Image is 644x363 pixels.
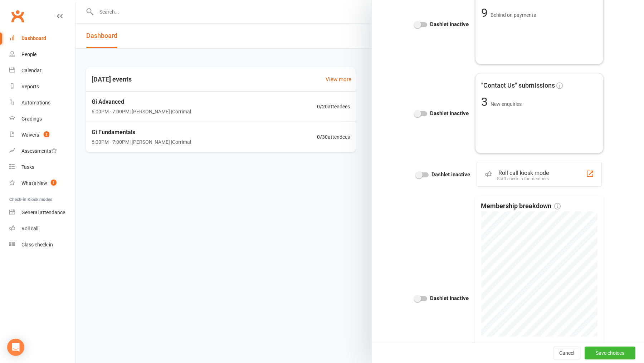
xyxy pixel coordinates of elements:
div: General attendance [21,210,65,215]
a: What's New1 [9,175,75,191]
a: Waivers 2 [9,127,75,143]
div: Assessments [21,148,57,154]
a: Class kiosk mode [9,237,75,253]
span: Behind on payments [491,12,536,18]
div: Calendar [21,68,42,73]
div: Staff check-in for members [497,176,549,181]
div: Automations [21,100,50,106]
strong: Dashlet inactive [430,294,469,303]
strong: Dashlet inactive [430,109,469,118]
div: Dashboard [21,35,46,41]
a: Roll call [9,221,75,237]
a: Tasks [9,159,75,175]
span: 3 [481,95,491,109]
span: 9 [481,6,491,20]
strong: Dashlet inactive [430,20,469,29]
div: Roll call kiosk mode [497,170,549,176]
a: General attendance kiosk mode [9,205,75,221]
button: Save choices [585,347,635,359]
div: Open Intercom Messenger [7,339,24,356]
a: Automations [9,95,75,111]
span: Membership breakdown [481,201,561,211]
div: People [21,51,36,57]
div: Reports [21,84,39,89]
a: Clubworx [9,7,26,25]
a: People [9,46,75,63]
a: Gradings [9,111,75,127]
div: Roll call [21,226,38,231]
div: Tasks [21,164,34,170]
a: Reports [9,79,75,95]
strong: Dashlet inactive [431,170,470,179]
div: Waivers [21,132,39,138]
span: 2 [44,131,49,137]
span: New enquiries [491,101,522,107]
a: Assessments [9,143,75,159]
span: 1 [51,180,57,186]
div: Class check-in [21,242,53,247]
a: Calendar [9,63,75,79]
a: Dashboard [9,30,75,46]
span: "Contact Us" submissions [481,80,555,91]
button: Cancel [553,347,580,359]
div: Gradings [21,116,42,122]
div: What's New [21,180,47,186]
